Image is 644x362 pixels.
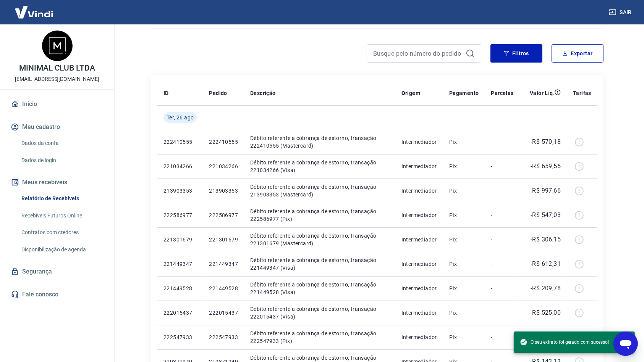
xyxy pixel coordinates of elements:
[491,162,514,170] p: -
[491,285,514,292] p: -
[449,236,479,243] p: Pix
[401,260,437,268] p: Intermediador
[209,211,238,219] p: 222586977
[163,285,197,292] p: 221449528
[401,285,437,292] p: Intermediador
[401,89,420,97] p: Origem
[163,89,169,97] p: ID
[373,48,463,59] input: Busque pelo número do pedido
[209,260,238,268] p: 221449347
[209,162,238,170] p: 221034266
[531,235,561,244] p: -R$ 306,15
[449,187,479,195] p: Pix
[491,89,514,97] p: Parcelas
[531,284,561,293] p: -R$ 209,78
[15,75,99,83] p: [EMAIL_ADDRESS][DOMAIN_NAME]
[163,333,197,341] p: 222547933
[167,114,194,121] span: Ter, 26 ago
[449,138,479,146] p: Pix
[401,187,437,195] p: Intermediador
[491,260,514,268] p: -
[531,259,561,269] p: -R$ 612,31
[250,305,389,320] p: Débito referente a cobrança de estorno, transação 222015437 (Visa)
[491,138,514,146] p: -
[491,309,514,317] p: -
[401,211,437,219] p: Intermediador
[18,208,105,224] a: Recebíveis Futuros Online
[613,331,638,356] iframe: Botão para abrir a janela de mensagens
[209,138,238,146] p: 222410555
[401,162,437,170] p: Intermediador
[491,211,514,219] p: -
[449,333,479,341] p: Pix
[531,137,561,146] p: -R$ 570,18
[9,263,105,280] a: Segurança
[250,281,389,296] p: Débito referente a cobrança de estorno, transação 221449528 (Visa)
[19,64,95,72] p: MINIMAL CLUB LTDA
[9,0,59,24] img: Vindi
[18,242,105,257] a: Disponibilização de agenda
[163,162,197,170] p: 221034266
[530,89,555,97] p: Valor Líq.
[449,260,479,268] p: Pix
[209,333,238,341] p: 222547933
[250,208,389,223] p: Débito referente a cobrança de estorno, transação 222586977 (Pix)
[18,225,105,240] a: Contratos com credores
[491,236,514,243] p: -
[491,333,514,341] p: -
[552,44,604,63] button: Exportar
[250,159,389,174] p: Débito referente a cobrança de estorno, transação 221034266 (Visa)
[449,89,479,97] p: Pagamento
[209,285,238,292] p: 221449528
[490,44,542,63] button: Filtros
[9,119,105,135] button: Meu cadastro
[163,138,197,146] p: 222410555
[9,96,105,113] a: Início
[401,333,437,341] p: Intermediador
[209,89,227,97] p: Pedido
[401,309,437,317] p: Intermediador
[163,211,197,219] p: 222586977
[250,256,389,272] p: Débito referente a cobrança de estorno, transação 221449347 (Visa)
[531,162,561,171] p: -R$ 659,55
[209,309,238,317] p: 222015437
[401,138,437,146] p: Intermediador
[250,134,389,150] p: Débito referente a cobrança de estorno, transação 222410555 (Mastercard)
[449,285,479,292] p: Pix
[9,174,105,191] button: Meus recebíveis
[18,153,105,168] a: Dados de login
[18,135,105,151] a: Dados da conta
[209,236,238,243] p: 221301679
[9,286,105,303] a: Fale conosco
[42,31,73,61] img: 2376d592-4d34-4ee8-99c1-724014accce1.jpeg
[531,186,561,195] p: -R$ 997,66
[520,338,609,346] span: O seu extrato foi gerado com sucesso!
[18,191,105,206] a: Relatório de Recebíveis
[250,89,276,97] p: Descrição
[531,308,561,317] p: -R$ 525,00
[163,309,197,317] p: 222015437
[250,330,389,345] p: Débito referente a cobrança de estorno, transação 222547933 (Pix)
[163,187,197,195] p: 213903353
[163,236,197,243] p: 221301679
[449,211,479,219] p: Pix
[491,187,514,195] p: -
[250,232,389,247] p: Débito referente a cobrança de estorno, transação 221301679 (Mastercard)
[449,309,479,317] p: Pix
[531,211,561,220] p: -R$ 547,03
[209,187,238,195] p: 213903353
[250,183,389,198] p: Débito referente a cobrança de estorno, transação 213903353 (Mastercard)
[401,236,437,243] p: Intermediador
[163,260,197,268] p: 221449347
[449,162,479,170] p: Pix
[573,89,591,97] p: Tarifas
[607,5,635,19] button: Sair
